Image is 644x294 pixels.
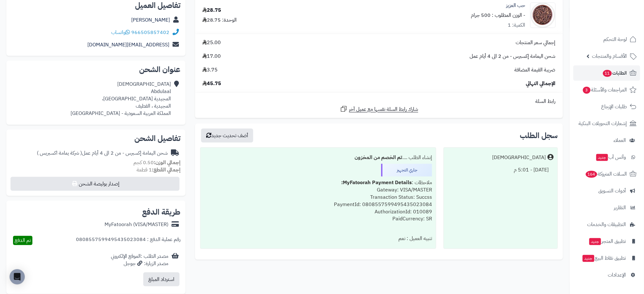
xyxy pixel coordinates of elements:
[154,159,180,166] strong: إجمالي الوزن:
[515,66,556,74] span: ضريبة القيمة المضافة
[573,200,640,215] a: التقارير
[585,170,627,178] span: السلات المتروكة
[573,32,640,47] a: لوحة التحكم
[470,53,556,60] span: شحن اليمامة إكسبرس - من 2 الى 4 أيام عمل
[573,267,640,283] a: الإعدادات
[579,119,627,128] span: إشعارات التحويلات البنكية
[602,69,627,77] span: الطلبات
[508,22,525,29] div: الكمية: 1
[201,129,253,143] button: أضف تحديث جديد
[87,41,169,49] a: [EMAIL_ADDRESS][DOMAIN_NAME]
[582,85,627,94] span: المراجعات والأسئلة
[573,65,640,81] a: الطلبات11
[131,16,170,24] a: [PERSON_NAME]
[381,164,432,177] div: جاري التجهيز
[589,238,601,245] span: جديد
[37,150,168,157] div: شحن اليمامة إكسبرس - من 2 الى 4 أيام عمل
[204,232,432,245] div: تنبيه العميل : نعم
[198,98,560,105] div: رابط السلة
[573,150,640,165] a: وآتس آبجديد
[582,254,626,263] span: تطبيق نقاط البيع
[76,236,180,245] div: رقم عملية الدفع : 0808557599495435023084
[516,39,556,46] span: إجمالي سعر المنتجات
[583,87,591,94] span: 3
[131,29,169,36] a: 966505857402
[111,260,168,267] div: مصدر الزيارة: جوجل
[111,29,130,36] a: واتساب
[614,203,626,212] span: التقارير
[573,82,640,97] a: المراجعات والأسئلة3
[204,177,432,232] div: ملاحظات : Gateway: VISA/MASTER Transaction Status: Succss PaymentId: 0808557599495435023084 Autho...
[15,237,31,244] span: تم الدفع
[596,154,608,161] span: جديد
[137,166,180,174] small: 1 قطعة
[341,179,412,186] b: MyFatoorah Payment Details:
[11,66,180,73] h2: عنوان الشحن
[202,17,237,24] div: الوحدة: 28.75
[111,253,168,267] div: مصدر الطلب :الموقع الإلكتروني
[586,171,597,178] span: 164
[592,52,627,61] span: الأقسام والمنتجات
[471,11,525,19] small: - الوزن المطلوب : 500 جرام
[11,2,180,9] h2: تفاصيل العميل
[573,234,640,249] a: تطبيق المتجرجديد
[143,272,180,286] button: استرداد المبلغ
[10,269,25,284] div: Open Intercom Messenger
[349,106,418,113] span: شارك رابط السلة نفسها مع عميل آخر
[152,166,180,174] strong: إجمالي القطع:
[573,183,640,198] a: أدوات التسويق
[599,186,626,195] span: أدوات التسويق
[202,39,221,46] span: 25.00
[587,220,626,229] span: التطبيقات والخدمات
[340,105,418,113] a: شارك رابط السلة نفسها مع عميل آخر
[573,251,640,266] a: تطبيق نقاط البيعجديد
[202,7,221,14] div: 28.75
[202,66,218,74] span: 3.75
[573,217,640,232] a: التطبيقات والخدمات
[355,154,402,161] b: تم الخصم من المخزون
[526,80,556,87] span: الإجمالي النهائي
[37,149,82,157] span: ( شركة يمامة اكسبريس )
[573,166,640,182] a: السلات المتروكة164
[71,81,171,117] div: [DEMOGRAPHIC_DATA] Abdulaal المجيدية [GEOGRAPHIC_DATA]، المجيدية ، القطيف المملكة العربية السعودي...
[531,3,555,28] img: 1667661884-Tiger%20Nut-90x90.jpg
[573,99,640,114] a: طلبات الإرجاع
[492,154,546,161] div: [DEMOGRAPHIC_DATA]
[11,135,180,142] h2: تفاصيل الشحن
[105,221,168,228] div: MyFatoorah (VISA/MASTER)
[573,133,640,148] a: العملاء
[202,53,221,60] span: 17.00
[608,271,626,279] span: الإعدادات
[601,102,627,111] span: طلبات الإرجاع
[583,255,594,262] span: جديد
[142,208,180,216] h2: طريقة الدفع
[202,80,221,87] span: 45.75
[506,2,525,9] a: حب العزيز
[604,35,627,44] span: لوحة التحكم
[596,153,626,162] span: وآتس آب
[589,237,626,246] span: تطبيق المتجر
[614,136,626,145] span: العملاء
[448,164,554,176] div: [DATE] - 5:01 م
[10,177,180,191] button: إصدار بوليصة الشحن
[204,151,432,164] div: إنشاء الطلب ....
[520,132,558,139] h3: سجل الطلب
[603,70,612,77] span: 11
[573,116,640,131] a: إشعارات التحويلات البنكية
[133,159,180,166] small: 0.50 كجم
